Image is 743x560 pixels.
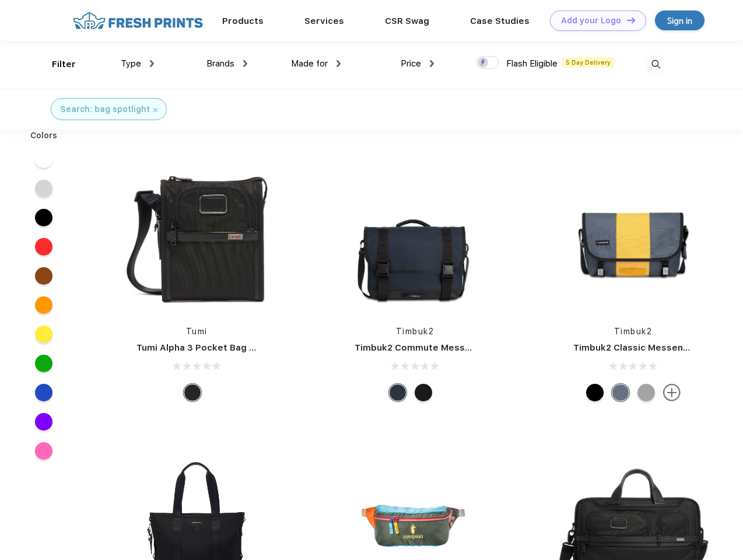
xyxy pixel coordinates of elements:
a: Tumi Alpha 3 Pocket Bag Small [136,342,273,353]
a: Sign in [655,10,705,30]
a: Timbuk2 Classic Messenger Bag [573,342,718,353]
img: dropdown.png [430,60,434,67]
img: func=resize&h=266 [337,159,492,314]
img: func=resize&h=266 [556,159,711,314]
div: Sign in [667,14,692,27]
img: dropdown.png [243,60,247,67]
div: Black [184,384,201,401]
div: Eco Black [415,384,432,401]
img: filter_cancel.svg [153,108,157,112]
a: Products [222,16,264,26]
a: Timbuk2 [396,327,434,336]
span: Price [401,58,421,69]
span: 5 Day Delivery [562,57,614,68]
span: Made for [291,58,328,69]
div: Search: bag spotlight [60,103,150,116]
div: Filter [52,58,76,71]
div: Eco Rind Pop [637,384,655,401]
div: Colors [22,129,66,142]
div: Eco Black [586,384,604,401]
div: Eco Lightbeam [612,384,629,401]
span: Type [121,58,141,69]
span: Flash Eligible [506,58,558,69]
a: Timbuk2 Commute Messenger Bag [355,342,511,353]
img: dropdown.png [337,60,341,67]
a: Tumi [186,327,208,336]
div: Add your Logo [561,16,621,26]
img: func=resize&h=266 [119,159,274,314]
span: Brands [206,58,234,69]
img: fo%20logo%202.webp [69,10,206,31]
img: more.svg [663,384,681,401]
a: Timbuk2 [614,327,653,336]
img: desktop_search.svg [646,55,665,74]
div: Eco Nautical [389,384,406,401]
img: dropdown.png [150,60,154,67]
img: DT [627,17,635,23]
